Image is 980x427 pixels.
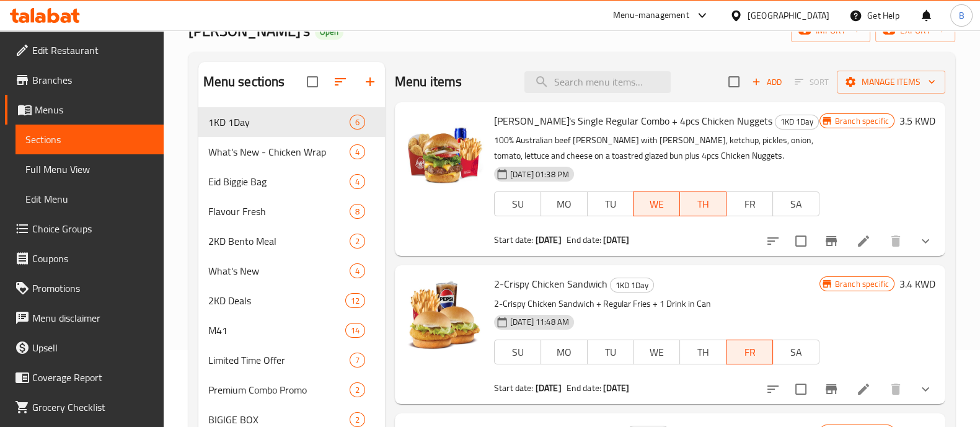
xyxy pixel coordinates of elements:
[203,73,285,91] h2: Menu sections
[494,232,534,248] span: Start date:
[198,137,385,167] div: What's New - Chicken Wrap4
[350,204,365,219] div: items
[25,191,154,206] span: Edit Menu
[405,275,484,354] img: 2-Crispy Chicken Sandwich
[911,226,940,256] button: show more
[731,195,768,213] span: FR
[847,74,935,90] span: Manage items
[350,115,365,130] div: items
[603,232,629,248] b: [DATE]
[593,195,629,213] span: TU
[899,112,935,130] h6: 3.5 KWD
[32,370,154,385] span: Coverage Report
[208,263,350,278] span: What's New
[32,340,154,355] span: Upsell
[198,315,385,345] div: M4114
[350,236,364,247] span: 2
[395,73,462,91] h2: Menu items
[25,132,154,147] span: Sections
[350,353,365,368] div: items
[750,75,784,89] span: Add
[5,95,164,125] a: Menus
[726,191,773,216] button: FR
[208,204,350,219] span: Flavour Fresh
[680,191,726,216] button: TH
[32,310,154,325] span: Menu disclaimer
[593,343,629,361] span: TU
[778,343,814,361] span: SA
[198,226,385,256] div: 2KD Bento Meal2
[638,195,675,213] span: WE
[603,380,629,396] b: [DATE]
[198,196,385,226] div: Flavour Fresh8
[899,275,935,293] h6: 3.4 KWD
[5,363,164,392] a: Coverage Report
[315,25,343,40] div: Open
[208,144,350,159] span: What's New - Chicken Wrap
[198,345,385,375] div: Limited Time Offer7
[208,412,350,427] span: BIGIGE BOX
[32,281,154,296] span: Promotions
[198,375,385,405] div: Premium Combo Promo2
[494,340,541,364] button: SU
[536,380,562,396] b: [DATE]
[567,380,601,396] span: End date:
[546,195,583,213] span: MO
[494,133,819,164] p: 100% Australian beef [PERSON_NAME] with [PERSON_NAME], ketchup, pickles, onion, tomato, lettuce a...
[350,354,364,366] span: 7
[198,286,385,315] div: 2KD Deals12
[350,384,364,396] span: 2
[918,382,933,397] svg: Show Choices
[772,340,819,364] button: SA
[541,340,588,364] button: MO
[748,9,829,22] div: [GEOGRAPHIC_DATA]
[772,191,819,216] button: SA
[758,226,788,256] button: sort-choices
[35,102,154,117] span: Menus
[32,251,154,266] span: Coupons
[198,256,385,286] div: What's New4
[816,226,846,256] button: Branch-specific-item
[610,278,654,293] div: 1KD 1Day
[15,184,164,214] a: Edit Menu
[198,167,385,196] div: Eid Biggie Bag4
[350,265,364,277] span: 4
[500,195,536,213] span: SU
[25,162,154,177] span: Full Menu View
[5,392,164,422] a: Grocery Checklist
[958,9,964,22] span: B
[5,214,164,244] a: Choice Groups
[32,400,154,415] span: Grocery Checklist
[837,71,945,94] button: Manage items
[816,374,846,404] button: Branch-specific-item
[500,343,536,361] span: SU
[198,107,385,137] div: 1KD 1Day6
[787,73,837,92] span: Select section first
[208,174,350,189] span: Eid Biggie Bag
[524,71,671,93] input: search
[856,234,871,249] a: Edit menu item
[208,234,350,249] span: 2KD Bento Meal
[350,382,365,397] div: items
[505,316,574,328] span: [DATE] 11:48 AM
[731,343,768,361] span: FR
[494,112,772,130] span: [PERSON_NAME]'s Single Regular Combo + 4pcs Chicken Nuggets
[5,273,164,303] a: Promotions
[885,23,945,38] span: export
[775,115,818,129] span: 1KD 1Day
[299,69,325,95] span: Select all sections
[315,27,343,37] span: Open
[350,176,364,188] span: 4
[546,343,583,361] span: MO
[345,323,365,338] div: items
[505,169,574,180] span: [DATE] 01:38 PM
[536,232,562,248] b: [DATE]
[911,374,940,404] button: show more
[5,65,164,95] a: Branches
[15,154,164,184] a: Full Menu View
[611,278,653,293] span: 1KD 1Day
[350,414,364,426] span: 2
[679,340,726,364] button: TH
